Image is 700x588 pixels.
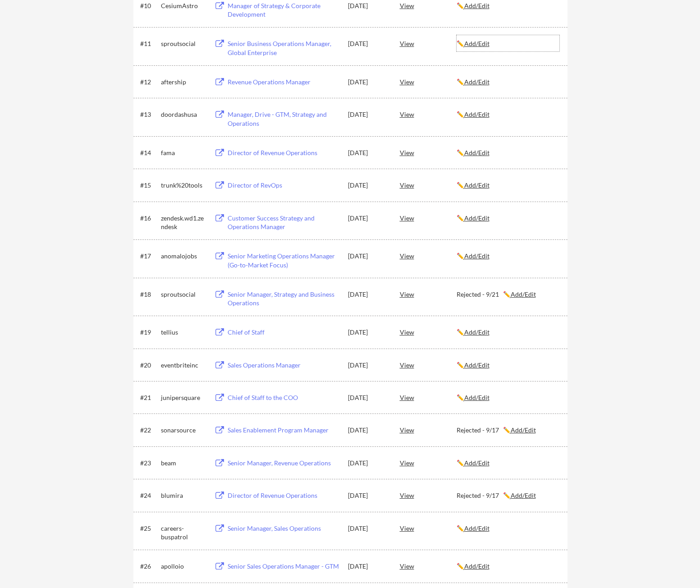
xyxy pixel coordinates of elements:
div: Senior Business Operations Manager, Global Enterprise [228,39,339,57]
u: Add/Edit [464,328,490,336]
div: [DATE] [348,328,388,337]
u: Add/Edit [464,361,490,369]
div: apolloio [161,562,206,571]
div: [DATE] [348,252,388,261]
div: [DATE] [348,426,388,435]
u: Add/Edit [464,394,490,401]
div: Director of RevOps [228,181,339,190]
div: #21 [140,393,158,402]
div: Rejected - 9/21 ✏️ [457,290,559,299]
div: sonarsource [161,426,206,435]
div: [DATE] [348,181,388,190]
div: View [400,35,457,51]
div: Chief of Staff to the COO [228,393,339,402]
div: [DATE] [348,214,388,223]
u: Add/Edit [464,149,490,156]
div: eventbriteinc [161,361,206,370]
div: [DATE] [348,524,388,533]
div: trunk%20tools [161,181,206,190]
div: sproutsocial [161,39,206,48]
div: Manager of Strategy & Corporate Development [228,1,339,19]
div: ✏️ [457,110,559,119]
u: Add/Edit [464,181,490,189]
div: ✏️ [457,562,559,571]
div: tellius [161,328,206,337]
div: Rejected - 9/17 ✏️ [457,426,559,435]
div: ✏️ [457,524,559,533]
div: ✏️ [457,328,559,337]
div: Senior Manager, Revenue Operations [228,459,339,468]
div: anomalojobs [161,252,206,261]
div: ✏️ [457,78,559,87]
div: #12 [140,78,158,87]
u: Add/Edit [464,562,490,570]
u: Add/Edit [464,524,490,532]
div: View [400,389,457,405]
u: Add/Edit [511,426,536,434]
div: #22 [140,426,158,435]
div: View [400,422,457,438]
div: View [400,210,457,226]
div: Sales Enablement Program Manager [228,426,339,435]
div: careers-buspatrol [161,524,206,542]
u: Add/Edit [464,78,490,86]
div: ✏️ [457,459,559,468]
div: View [400,324,457,340]
div: junipersquare [161,393,206,402]
div: #14 [140,148,158,157]
div: View [400,177,457,193]
div: zendesk.wd1.zendesk [161,214,206,231]
div: ✏️ [457,393,559,402]
div: ✏️ [457,39,559,48]
div: #15 [140,181,158,190]
div: [DATE] [348,491,388,500]
div: ✏️ [457,214,559,223]
u: Add/Edit [511,492,536,499]
u: Add/Edit [464,2,490,9]
div: #23 [140,459,158,468]
div: ✏️ [457,361,559,370]
div: CesiumAstro [161,1,206,10]
div: #16 [140,214,158,223]
div: Senior Manager, Strategy and Business Operations [228,290,339,308]
div: [DATE] [348,110,388,119]
div: [DATE] [348,1,388,10]
div: Director of Revenue Operations [228,491,339,500]
div: [DATE] [348,39,388,48]
div: Chief of Staff [228,328,339,337]
div: #25 [140,524,158,533]
div: Senior Marketing Operations Manager (Go-to-Market Focus) [228,252,339,269]
div: ✏️ [457,252,559,261]
div: Director of Revenue Operations [228,148,339,157]
div: #18 [140,290,158,299]
div: Senior Sales Operations Manager - GTM [228,562,339,571]
div: [DATE] [348,148,388,157]
div: #26 [140,562,158,571]
div: Manager, Drive - GTM, Strategy and Operations [228,110,339,128]
div: #20 [140,361,158,370]
div: #24 [140,491,158,500]
div: View [400,357,457,373]
div: #10 [140,1,158,10]
div: ✏️ [457,181,559,190]
div: sproutsocial [161,290,206,299]
div: [DATE] [348,562,388,571]
u: Add/Edit [511,290,536,298]
div: beam [161,459,206,468]
div: #19 [140,328,158,337]
div: #17 [140,252,158,261]
div: [DATE] [348,78,388,87]
div: [DATE] [348,393,388,402]
div: [DATE] [348,361,388,370]
div: blumira [161,491,206,500]
div: Rejected - 9/17 ✏️ [457,491,559,500]
div: #11 [140,39,158,48]
div: doordashusa [161,110,206,119]
u: Add/Edit [464,110,490,118]
div: View [400,106,457,122]
div: View [400,248,457,264]
div: fama [161,148,206,157]
div: [DATE] [348,290,388,299]
div: Revenue Operations Manager [228,78,339,87]
div: aftership [161,78,206,87]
